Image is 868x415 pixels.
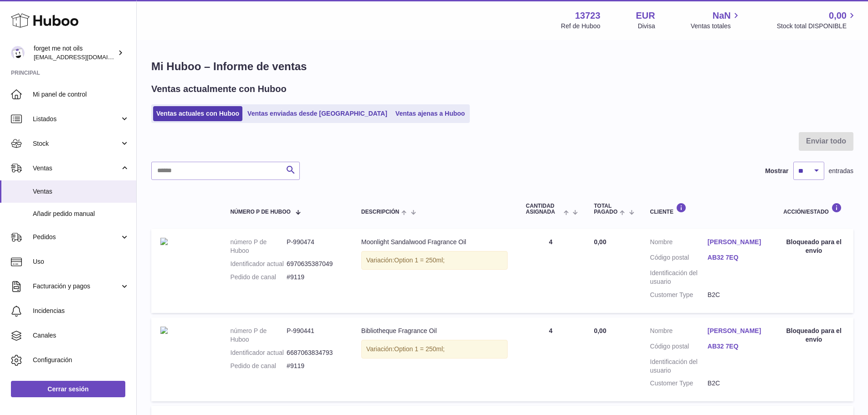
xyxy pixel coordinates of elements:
dt: Código postal [650,342,708,353]
div: forget me not oils [34,44,116,61]
a: AB32 7EQ [708,342,765,351]
span: Cantidad ASIGNADA [526,203,561,215]
a: Ventas ajenas a Huboo [392,106,468,121]
span: Incidencias [33,307,129,315]
dt: Customer Type [650,291,708,299]
span: Uso [33,257,129,266]
dd: B2C [708,379,765,388]
td: 4 [517,318,585,401]
dt: Identificación del usuario [650,358,708,375]
dt: Customer Type [650,379,708,388]
span: Canales [33,331,129,340]
dd: B2C [708,291,765,299]
span: número P de Huboo [230,209,290,215]
dt: Pedido de canal [230,273,287,282]
div: Ref de Huboo [561,22,600,31]
h1: Mi Huboo – Informe de ventas [151,59,853,74]
span: entradas [829,167,853,175]
span: Mi panel de control [33,90,129,99]
div: Bibliotheque Fragrance Oil [361,327,508,335]
div: Divisa [638,22,655,31]
span: 0,00 [594,238,606,246]
dd: 6687063834793 [287,348,343,357]
a: 0,00 Stock total DISPONIBLE [777,10,857,31]
h2: Ventas actualmente con Huboo [151,83,287,95]
div: Cliente [650,203,765,215]
dd: #9119 [287,273,343,282]
dd: 6970635387049 [287,260,343,268]
a: AB32 7EQ [708,253,765,262]
span: Ventas [33,164,120,173]
div: Variación: [361,251,508,270]
span: Option 1 = 250ml; [394,345,445,353]
a: Cerrar sesión [11,381,125,397]
span: Configuración [33,356,129,364]
img: custom_resized_1d16473b-64c7-475d-890b-5ad97694b71e.jpg [160,238,168,245]
span: Descripción [361,209,399,215]
img: internalAdmin-13723@internal.huboo.com [11,46,25,60]
span: Facturación y pagos [33,282,120,291]
dt: Código postal [650,253,708,264]
dt: Pedido de canal [230,362,287,370]
dt: número P de Huboo [230,327,287,344]
a: NaN Ventas totales [691,10,741,31]
div: Acción/Estado [783,203,844,215]
dt: número P de Huboo [230,238,287,255]
span: Pedidos [33,233,120,241]
span: Stock [33,139,120,148]
strong: 13723 [575,10,601,22]
label: Mostrar [765,167,788,175]
span: [EMAIL_ADDRESS][DOMAIN_NAME] [34,53,134,61]
div: Moonlight Sandalwood Fragrance Oil [361,238,508,246]
span: Ventas totales [691,22,741,31]
span: Ventas [33,187,129,196]
span: Listados [33,115,120,123]
span: Añadir pedido manual [33,210,129,218]
span: Stock total DISPONIBLE [777,22,857,31]
dt: Nombre [650,238,708,249]
span: 0,00 [829,10,847,22]
dt: Identificador actual [230,260,287,268]
dt: Identificación del usuario [650,269,708,286]
dd: #9119 [287,362,343,370]
td: 4 [517,229,585,313]
dt: Identificador actual [230,348,287,357]
span: 0,00 [594,327,606,334]
span: NaN [713,10,731,22]
strong: EUR [636,10,655,22]
span: Total pagado [594,203,617,215]
a: Ventas actuales con Huboo [153,106,242,121]
div: Bloqueado para el envío [783,238,844,255]
a: Ventas enviadas desde [GEOGRAPHIC_DATA] [244,106,390,121]
span: Option 1 = 250ml; [394,256,445,264]
dt: Nombre [650,327,708,338]
a: [PERSON_NAME] [708,238,765,246]
a: [PERSON_NAME] [708,327,765,335]
div: Variación: [361,340,508,359]
dd: P-990441 [287,327,343,344]
img: custom_resized_00f70ed9-99e6-427b-bda3-8f14810af038.jpg [160,327,168,334]
div: Bloqueado para el envío [783,327,844,344]
dd: P-990474 [287,238,343,255]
